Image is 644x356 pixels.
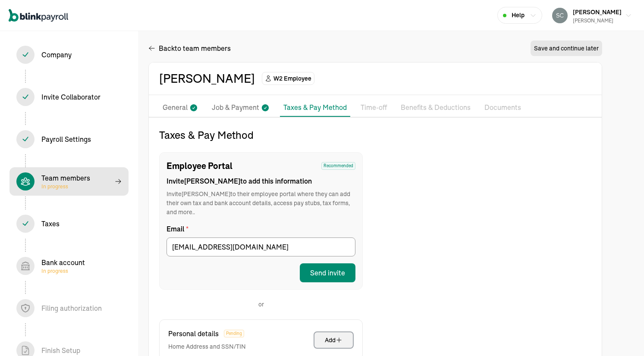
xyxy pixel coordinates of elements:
[41,134,91,144] div: Payroll Settings
[224,330,244,337] span: Pending
[401,102,471,113] p: Benefits & Deductions
[168,342,246,351] span: Home Address and SSN/TIN
[166,176,355,186] span: Invite [PERSON_NAME] to add this information
[325,336,342,344] div: Add
[41,50,72,60] div: Company
[258,300,264,309] p: or
[41,303,102,313] div: Filing authorization
[212,102,259,113] p: Job & Payment
[500,263,644,356] iframe: Chat Widget
[41,173,90,190] div: Team members
[310,268,345,278] div: Send invite
[159,69,255,87] div: [PERSON_NAME]
[148,38,231,59] button: Backto team members
[512,11,525,20] span: Help
[166,237,355,256] input: Email
[497,7,542,24] button: Help
[9,209,129,238] span: Taxes
[314,331,354,349] button: Add
[159,128,363,142] h4: Taxes & Pay Method
[9,294,129,322] span: Filing authorization
[9,252,129,280] span: Bank accountIn progress
[159,43,231,53] span: Back
[175,43,231,53] span: to team members
[9,125,129,153] span: Payroll Settings
[163,102,188,113] p: General
[41,92,101,102] div: Invite Collaborator
[273,74,311,83] span: W2 Employee
[41,257,85,275] div: Bank account
[41,345,80,356] div: Finish Setup
[168,328,219,339] span: Personal details
[166,159,232,172] span: Employee Portal
[549,5,635,26] button: [PERSON_NAME][PERSON_NAME]
[283,102,347,112] p: Taxes & Pay Method
[321,162,355,170] span: Recommended
[41,219,60,229] div: Taxes
[166,224,355,234] label: Email
[300,263,355,282] button: Send invite
[9,41,129,69] span: Company
[41,268,85,275] span: In progress
[484,102,521,113] p: Documents
[9,83,129,111] span: Invite Collaborator
[573,8,622,16] span: [PERSON_NAME]
[573,17,622,25] div: [PERSON_NAME]
[9,167,129,196] span: Team membersIn progress
[361,102,387,113] p: Time-off
[166,190,355,217] span: Invite [PERSON_NAME] to their employee portal where they can add their own tax and bank account d...
[531,41,602,56] button: Save and continue later
[9,3,68,28] nav: Global
[41,183,90,190] span: In progress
